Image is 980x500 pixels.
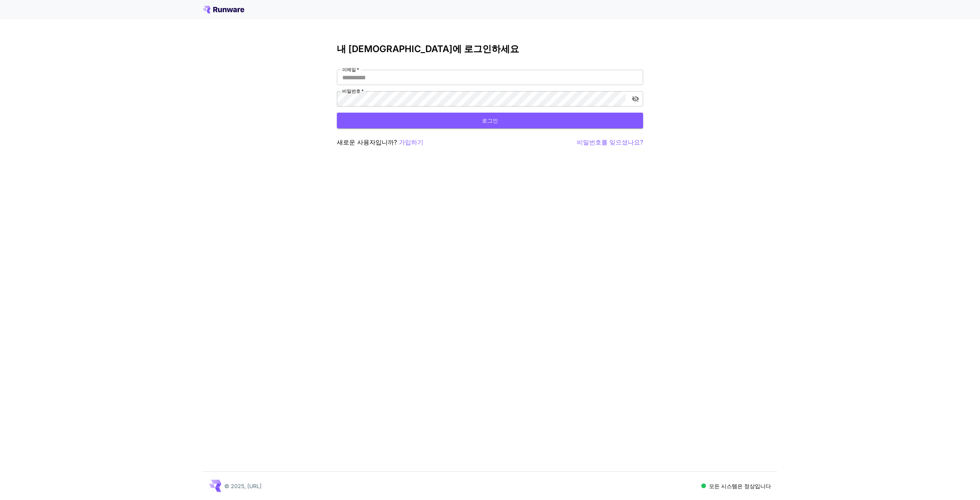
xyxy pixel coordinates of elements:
[342,67,356,72] font: 이메일
[399,138,423,147] button: 가입하기
[224,483,261,489] font: © 2025, [URL]
[482,117,498,124] font: 로그인
[337,138,397,146] font: 새로운 사용자입니까?
[577,138,643,146] font: 비밀번호를 잊으셨나요?
[577,138,643,147] button: 비밀번호를 잊으셨나요?
[709,483,771,489] font: 모든 시스템은 정상입니다
[342,88,361,94] font: 비밀번호
[337,43,519,54] font: 내 [DEMOGRAPHIC_DATA]에 로그인하세요
[629,92,642,106] button: 비밀번호 표시 전환
[399,138,423,146] font: 가입하기
[337,113,643,128] button: 로그인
